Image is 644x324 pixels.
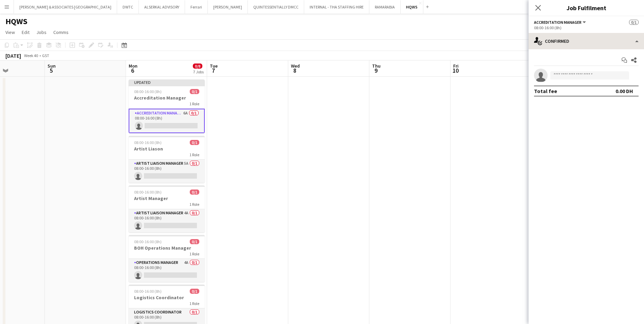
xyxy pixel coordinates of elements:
span: 0/1 [190,140,199,145]
span: Accreditation Manager [534,20,582,25]
span: View [5,29,15,35]
h3: Artist Manager [129,195,205,201]
span: Mon [129,63,137,69]
h3: Artist Liason [129,146,205,152]
app-card-role: Artist Liaison Manager5A0/108:00-16:00 (8h) [129,160,205,183]
span: Thu [372,63,381,69]
app-job-card: 08:00-16:00 (8h)0/1Artist Manager1 RoleArtist Liaison Manager4A0/108:00-16:00 (8h) [129,185,205,232]
button: [PERSON_NAME] & ASSOCIATES [GEOGRAPHIC_DATA] [14,0,117,14]
span: 08:00-16:00 (8h) [134,190,162,195]
h1: HQWS [5,16,27,26]
app-card-role: Accreditation Manager6A0/108:00-16:00 (8h) [129,109,205,133]
button: Accreditation Manager [534,20,587,25]
span: 08:00-16:00 (8h) [134,140,162,145]
span: 1 Role [189,301,199,306]
span: 10 [452,67,459,74]
button: RAMARABIA [369,0,401,14]
span: 6 [128,67,137,74]
span: 1 Role [189,152,199,157]
div: 0.00 DH [615,88,633,94]
span: Week 40 [22,53,39,58]
span: 0/1 [190,239,199,244]
h3: Logistics Coordinator [129,294,205,301]
div: 08:00-16:00 (8h) [534,25,639,30]
button: DWTC [117,0,139,14]
span: Edit [22,29,30,35]
a: Jobs [34,28,49,37]
span: 0/1 [190,89,199,94]
span: 08:00-16:00 (8h) [134,289,162,294]
span: Sun [48,63,56,69]
app-card-role: Artist Liaison Manager4A0/108:00-16:00 (8h) [129,209,205,232]
app-card-role: Operations Manager4A0/108:00-16:00 (8h) [129,259,205,282]
app-job-card: Updated08:00-16:00 (8h)0/1Accreditation Manager1 RoleAccreditation Manager6A0/108:00-16:00 (8h) [129,79,205,133]
button: HQWS [401,0,423,14]
h3: BOH Operations Manager [129,245,205,251]
h3: Job Fulfilment [529,3,644,12]
span: Fri [453,63,459,69]
span: 08:00-16:00 (8h) [134,89,162,94]
h3: Accreditation Manager [129,95,205,101]
div: Total fee [534,88,557,94]
div: GST [42,53,49,58]
button: QUINTESSENTIALLY DMCC [248,0,304,14]
a: Edit [19,28,32,37]
span: 5 [47,67,56,74]
div: [DATE] [5,52,21,59]
span: Jobs [36,29,47,35]
span: 7 [209,67,218,74]
span: 0/1 [190,190,199,195]
span: 0/8 [193,64,202,69]
a: Comms [51,28,71,37]
button: INTERNAL - THA STAFFING HIRE [304,0,369,14]
span: 0/1 [190,289,199,294]
button: [PERSON_NAME] [208,0,248,14]
div: 7 Jobs [193,69,204,74]
button: ALSERKAL ADVISORY [139,0,185,14]
span: 1 Role [189,251,199,256]
span: Tue [210,63,218,69]
span: 8 [290,67,300,74]
app-job-card: 08:00-16:00 (8h)0/1Artist Liason1 RoleArtist Liaison Manager5A0/108:00-16:00 (8h) [129,136,205,183]
button: Ferrari [185,0,208,14]
app-job-card: 08:00-16:00 (8h)0/1BOH Operations Manager1 RoleOperations Manager4A0/108:00-16:00 (8h) [129,235,205,282]
span: Comms [53,29,69,35]
a: View [3,28,18,37]
div: Updated [129,79,205,85]
span: 1 Role [189,101,199,106]
span: 1 Role [189,202,199,207]
span: 08:00-16:00 (8h) [134,239,162,244]
span: 9 [371,67,381,74]
span: Wed [291,63,300,69]
div: Confirmed [529,33,644,49]
span: 0/1 [629,20,639,25]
